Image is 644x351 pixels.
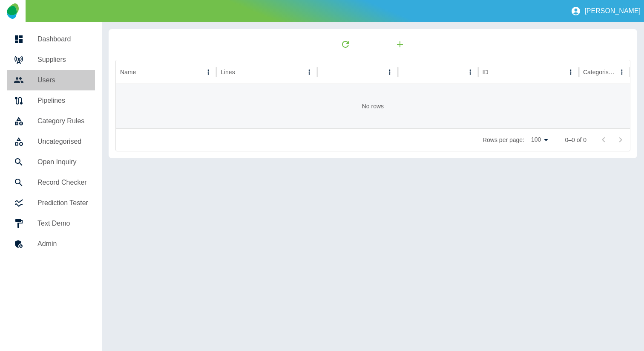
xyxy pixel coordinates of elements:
[37,96,88,106] h5: Pipelines
[7,172,95,193] a: Record Checker
[7,152,95,172] a: Open Inquiry
[565,66,577,78] button: ID column menu
[583,69,615,75] div: Categorised
[7,234,95,254] a: Admin
[37,116,88,126] h5: Category Rules
[120,69,136,75] div: Name
[464,66,476,78] button: column menu
[37,218,88,229] h5: Text Demo
[37,157,88,167] h5: Open Inquiry
[37,198,88,208] h5: Prediction Tester
[37,239,88,249] h5: Admin
[37,136,88,147] h5: Uncategorised
[7,213,95,234] a: Text Demo
[221,69,235,75] div: Lines
[7,90,95,111] a: Pipelines
[303,66,315,78] button: Lines column menu
[37,177,88,188] h5: Record Checker
[584,7,641,15] p: [PERSON_NAME]
[37,75,88,85] h5: Users
[116,84,630,128] div: No rows
[7,49,95,70] a: Suppliers
[567,3,644,20] button: [PERSON_NAME]
[483,69,489,75] div: ID
[565,136,586,144] p: 0–0 of 0
[7,29,95,49] a: Dashboard
[7,131,95,152] a: Uncategorised
[37,55,88,65] h5: Suppliers
[528,133,551,146] div: 100
[37,34,88,44] h5: Dashboard
[7,3,18,19] img: Logo
[7,193,95,213] a: Prediction Tester
[384,66,396,78] button: column menu
[202,66,214,78] button: Name column menu
[483,136,524,144] p: Rows per page:
[616,66,628,78] button: Categorised column menu
[7,70,95,90] a: Users
[7,111,95,131] a: Category Rules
